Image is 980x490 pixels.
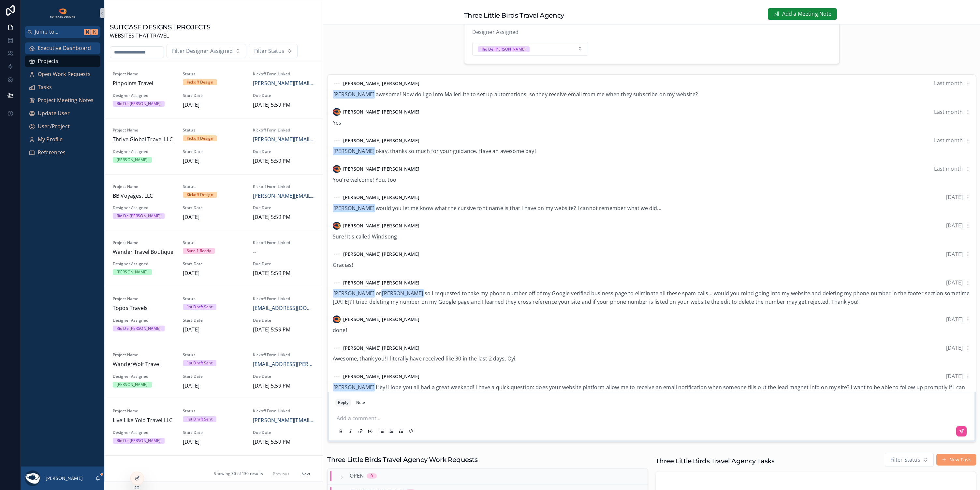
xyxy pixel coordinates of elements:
div: Note [356,400,365,405]
a: [PERSON_NAME][EMAIL_ADDRESS][DOMAIN_NAME] [253,416,315,425]
span: Thrive Global Travel LLC [113,135,175,144]
a: [EMAIL_ADDRESS][DOMAIN_NAME] [253,304,315,313]
span: [PERSON_NAME] [PERSON_NAME] [343,345,419,351]
button: Select Button [885,453,934,467]
span: Status [183,128,245,133]
span: Last month [934,80,963,87]
a: [PERSON_NAME][EMAIL_ADDRESS][DOMAIN_NAME] [253,79,315,88]
span: Open Work Requests [38,70,91,79]
span: Executive Dashboard [38,44,91,53]
span: Filter Designer Assigned [172,47,233,55]
span: done! [333,327,347,334]
span: awesome! Now do I go into MailerLite to set up automations, so they receive email from me when th... [333,91,698,98]
span: [DATE] [946,344,963,351]
span: Kickoff Form Linked [253,128,315,133]
a: [EMAIL_ADDRESS][PERSON_NAME][DOMAIN_NAME] [253,360,315,369]
span: Due Date [253,261,315,267]
div: 1st Draft Sent [187,360,212,366]
span: Topos Travels [113,304,175,313]
span: [DATE] [946,373,963,380]
span: References [38,148,66,157]
span: [DATE] [183,157,245,165]
span: Due Date [253,374,315,379]
span: Designer Assigned [113,374,175,379]
span: [PERSON_NAME] [333,204,375,212]
span: Designer Assigned [113,205,175,210]
h1: SUITCASE DESIGNS | PROJECTS [110,23,210,32]
span: Yes [333,119,341,126]
span: Project Name [113,465,175,470]
span: [DATE] [946,279,963,286]
span: [DATE] 5:59 PM [253,438,315,446]
a: Project NameLive Like Yolo Travel LLCStatus1st Draft SentKickoff Form Linked[PERSON_NAME][EMAIL_A... [105,399,323,455]
button: Jump to...K [25,26,100,38]
span: [PERSON_NAME] [PERSON_NAME] [343,222,419,229]
span: Wander Travel Boutique [113,248,175,256]
span: Live Like Yolo Travel LLC [113,416,175,425]
span: [PERSON_NAME] [PERSON_NAME] [343,316,419,323]
span: Designer Assigned [472,28,519,36]
span: Kickoff Form Linked [253,408,315,414]
a: Project NamePinpoints TravelStatusKickoff DesignKickoff Form Linked[PERSON_NAME][EMAIL_ADDRESS][D... [105,62,323,118]
span: [PERSON_NAME] [PERSON_NAME] [343,109,419,115]
span: or so I requested to take my phone number off of my Google verified business page to eliminate al... [333,290,970,305]
div: [PERSON_NAME] [117,157,148,163]
button: Select Button [167,44,246,58]
span: Designer Assigned [113,430,175,435]
a: Project NameTopos TravelsStatus1st Draft SentKickoff Form Linked[EMAIL_ADDRESS][DOMAIN_NAME]Desig... [105,287,323,343]
span: [DATE] [946,222,963,229]
span: Project Name [113,71,175,77]
div: [PERSON_NAME] [117,269,148,275]
span: [PERSON_NAME] [PERSON_NAME] [343,251,419,257]
div: Rio De [PERSON_NAME] [482,46,526,52]
span: [DATE] [946,316,963,323]
span: Start Date [183,318,245,323]
div: Kickoff Design [187,79,213,85]
span: K [92,29,97,35]
span: -- [253,248,256,256]
span: Tasks [38,83,52,92]
div: Rio De [PERSON_NAME] [117,438,161,444]
span: Sure! It's called Windsong [333,233,397,240]
span: [PERSON_NAME] [PERSON_NAME] [343,373,419,380]
div: 0 [371,473,373,479]
span: Start Date [183,374,245,379]
div: Rio De [PERSON_NAME] [117,213,161,219]
span: Status [183,408,245,414]
span: [DATE] 5:59 PM [253,326,315,334]
div: Rio De [PERSON_NAME] [117,326,161,331]
span: Due Date [253,93,315,98]
span: Designer Assigned [113,261,175,267]
a: Project Meeting Notes [25,95,100,106]
span: Start Date [183,261,245,267]
span: [DATE] 5:59 PM [253,213,315,222]
button: Add a Meeting Note [768,8,837,20]
span: Gracias! [333,261,353,268]
span: [PERSON_NAME] [333,147,375,155]
span: Start Date [183,430,245,435]
span: Kickoff Form Linked [253,240,315,245]
a: Update User [25,108,100,119]
span: Status [183,296,245,301]
span: Status [183,71,245,77]
span: Filter Status [254,47,284,55]
a: My Profile [25,134,100,145]
span: [DATE] [183,101,245,109]
span: Designer Assigned [113,318,175,323]
span: Update User [38,109,70,118]
span: [PERSON_NAME] [333,90,375,99]
span: [PERSON_NAME] [333,289,375,298]
span: [DATE] 5:59 PM [253,269,315,278]
span: [PERSON_NAME] [381,289,424,298]
span: [PERSON_NAME][EMAIL_ADDRESS][DOMAIN_NAME] [253,135,315,144]
button: Next [297,469,315,479]
a: Project NameWander Travel BoutiqueStatusSync 1 ReadyKickoff Form Linked--Designer Assigned[PERSON... [105,231,323,287]
a: Open Work Requests [25,69,100,80]
div: 1st Draft Sent [187,416,212,422]
span: WanderWolf Travel [113,360,175,369]
span: [PERSON_NAME] [PERSON_NAME] [343,80,419,87]
span: Kickoff Form Linked [253,352,315,358]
